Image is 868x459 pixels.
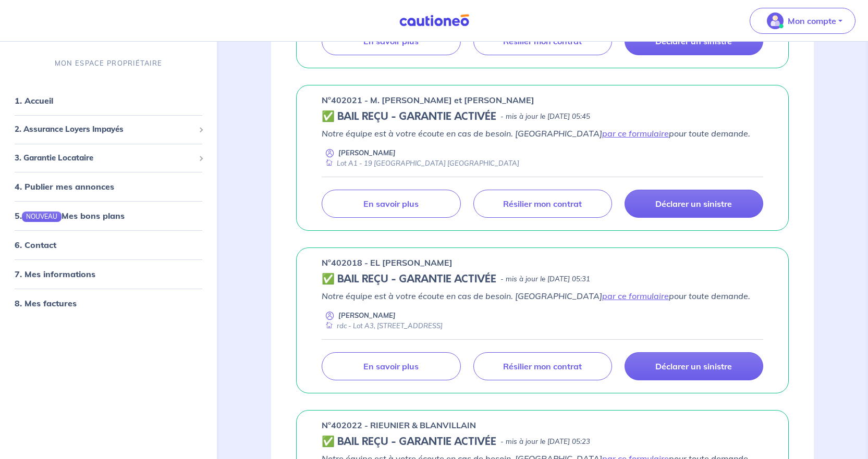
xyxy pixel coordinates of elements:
[322,127,763,140] p: Notre équipe est à votre écoute en cas de besoin. [GEOGRAPHIC_DATA] pour toute demande.
[322,256,453,269] p: n°402018 - EL [PERSON_NAME]
[322,436,496,448] h5: ✅ BAIL REÇU - GARANTIE ACTIVÉE
[4,234,213,255] div: 6. Contact
[322,110,496,123] h5: ✅ BAIL REÇU - GARANTIE ACTIVÉE
[750,8,855,34] button: illu_account_valid_menu.svgMon compte
[338,311,396,320] p: [PERSON_NAME]
[15,240,56,250] a: 6. Contact
[4,176,213,197] div: 4. Publier mes annonces
[473,190,612,218] a: Résilier mon contrat
[395,14,473,27] img: Cautioneo
[602,128,669,139] a: par ce formulaire
[322,321,443,331] div: rdc - Lot A3, [STREET_ADDRESS]
[322,273,763,286] div: state: CONTRACT-VALIDATED, Context: ,MAYBE-CERTIFICATE,,LESSOR-DOCUMENTS,IS-ODEALIM
[788,15,836,27] p: Mon compte
[322,94,534,106] p: n°402021 - M. [PERSON_NAME] et [PERSON_NAME]
[55,58,162,68] p: MON ESPACE PROPRIÉTAIRE
[625,352,763,380] a: Déclarer un sinistre
[602,291,669,301] a: par ce formulaire
[500,111,590,122] p: - mis à jour le [DATE] 05:45
[473,352,612,380] a: Résilier mon contrat
[15,269,95,279] a: 7. Mes informations
[625,190,763,218] a: Déclarer un sinistre
[503,199,582,209] p: Résilier mon contrat
[767,13,784,29] img: illu_account_valid_menu.svg
[500,437,590,447] p: - mis à jour le [DATE] 05:23
[4,148,213,168] div: 3. Garantie Locataire
[322,158,519,168] div: Lot A1 - 19 [GEOGRAPHIC_DATA] [GEOGRAPHIC_DATA]
[363,199,419,209] p: En savoir plus
[322,352,460,380] a: En savoir plus
[322,436,763,448] div: state: CONTRACT-VALIDATED, Context: ,MAYBE-CERTIFICATE,,LESSOR-DOCUMENTS,IS-ODEALIM
[4,264,213,284] div: 7. Mes informations
[500,274,590,284] p: - mis à jour le [DATE] 05:31
[15,95,53,106] a: 1. Accueil
[338,148,396,158] p: [PERSON_NAME]
[4,119,213,140] div: 2. Assurance Loyers Impayés
[363,361,419,371] p: En savoir plus
[322,110,763,123] div: state: CONTRACT-VALIDATED, Context: ,MAYBE-CERTIFICATE,,LESSOR-DOCUMENTS,IS-ODEALIM
[655,361,732,371] p: Déclarer un sinistre
[15,123,194,135] span: 2. Assurance Loyers Impayés
[4,293,213,314] div: 8. Mes factures
[15,152,194,164] span: 3. Garantie Locataire
[15,181,114,192] a: 4. Publier mes annonces
[655,199,732,209] p: Déclarer un sinistre
[322,419,476,431] p: n°402022 - RIEUNIER & BLANVILLAIN
[322,190,460,218] a: En savoir plus
[15,210,125,221] a: 5.NOUVEAUMes bons plans
[15,298,77,308] a: 8. Mes factures
[4,90,213,111] div: 1. Accueil
[322,290,763,302] p: Notre équipe est à votre écoute en cas de besoin. [GEOGRAPHIC_DATA] pour toute demande.
[322,273,496,286] h5: ✅ BAIL REÇU - GARANTIE ACTIVÉE
[4,205,213,226] div: 5.NOUVEAUMes bons plans
[503,361,582,371] p: Résilier mon contrat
